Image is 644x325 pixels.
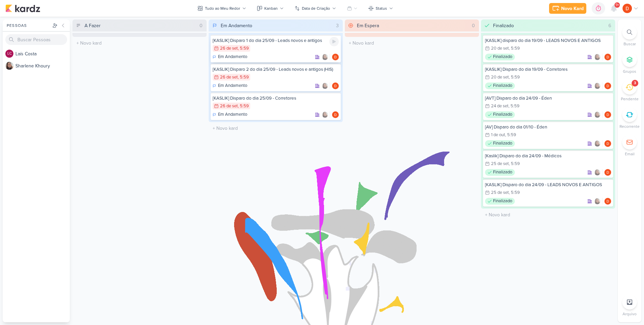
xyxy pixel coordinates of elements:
[493,140,512,147] p: Finalizado
[491,133,505,137] div: 1 de out
[594,198,602,205] div: Colaboradores: Sharlene Khoury
[505,133,516,137] div: , 5:59
[218,54,247,60] p: Em Andamento
[508,104,520,108] div: , 5:59
[604,140,611,147] img: Diego Lima | TAGAWA
[332,54,339,60] div: Responsável: Diego Lima | TAGAWA
[604,111,611,118] img: Diego Lima | TAGAWA
[618,25,641,47] li: Ctrl + F
[5,22,51,29] div: Pessoas
[15,50,70,57] div: L a í s C o s t a
[197,22,205,29] div: 0
[485,66,611,72] div: [KASLIK] Disparo do dia 19/09 - Corretores
[509,191,520,195] div: , 5:59
[623,4,632,13] img: Diego Lima | TAGAWA
[5,34,67,45] input: Buscar Pessoas
[594,83,601,89] img: Sharlene Khoury
[332,111,339,118] div: Responsável: Diego Lima | TAGAWA
[615,2,619,8] span: 9+
[5,62,13,70] img: Sharlene Khoury
[604,198,611,205] div: Responsável: Diego Lima | TAGAWA
[594,140,602,147] div: Colaboradores: Sharlene Khoury
[594,111,602,118] div: Colaboradores: Sharlene Khoury
[238,75,249,79] div: , 5:59
[491,162,509,166] div: 25 de set
[623,311,637,317] p: Arquivo
[485,54,515,60] div: Finalizado
[604,111,611,118] div: Responsável: Diego Lima | TAGAWA
[332,111,339,118] img: Diego Lima | TAGAWA
[594,83,602,89] div: Colaboradores: Sharlene Khoury
[509,162,520,166] div: , 5:59
[221,22,252,29] div: Em Andamento
[594,111,601,118] img: Sharlene Khoury
[604,54,611,60] img: Diego Lima | TAGAWA
[491,104,508,108] div: 24 de set
[220,104,238,108] div: 26 de set
[322,54,330,60] div: Colaboradores: Sharlene Khoury
[594,140,601,147] img: Sharlene Khoury
[238,46,249,51] div: , 5:59
[594,54,601,60] img: Sharlene Khoury
[621,96,639,102] p: Pendente
[634,80,636,86] div: 3
[493,22,514,29] div: Finalizado
[322,83,328,89] img: Sharlene Khoury
[625,151,635,157] p: Email
[485,153,611,159] div: [Kaslik] Disparo do dia 24/09 - Médicos
[213,83,247,89] div: Em Andamento
[322,83,330,89] div: Colaboradores: Sharlene Khoury
[213,111,247,118] div: Em Andamento
[15,62,70,69] div: S h a r l e n e K h o u r y
[604,169,611,176] div: Responsável: Diego Lima | TAGAWA
[220,75,238,79] div: 26 de set
[332,83,339,89] img: Diego Lima | TAGAWA
[509,46,520,51] div: , 5:59
[485,95,611,101] div: [AVT] Disparo do dia 24/09 - Éden
[493,83,512,89] p: Finalizado
[485,124,611,130] div: [AV] Disparo do dia 01/10 - Éden
[604,83,611,89] div: Responsável: Diego Lima | TAGAWA
[74,38,205,48] input: + Novo kard
[493,198,512,205] p: Finalizado
[485,38,611,44] div: [KASLIK] disparo do dia 19/09 - LEADS NOVOS E ANTIGOS
[509,75,520,79] div: , 5:59
[561,5,584,12] div: Novo Kard
[329,37,339,46] div: Ligar relógio
[218,83,247,89] p: Em Andamento
[357,22,379,29] div: Em Espera
[606,22,614,29] div: 6
[604,83,611,89] img: Diego Lima | TAGAWA
[5,4,40,12] img: kardz.app
[594,54,602,60] div: Colaboradores: Sharlene Khoury
[624,41,636,47] p: Buscar
[7,52,12,56] p: LC
[493,111,512,118] p: Finalizado
[213,66,339,72] div: [KASLIK] Disparo 2 do dia 25/09 - Leads novos e antigos (HIS)
[485,140,515,147] div: Finalizado
[485,198,515,205] div: Finalizado
[493,169,512,176] p: Finalizado
[485,83,515,89] div: Finalizado
[322,111,328,118] img: Sharlene Khoury
[623,68,636,74] p: Grupos
[333,22,341,29] div: 3
[482,210,614,220] input: + Novo kard
[210,123,341,133] input: + Novo kard
[604,54,611,60] div: Responsável: Diego Lima | TAGAWA
[485,182,611,188] div: [KASLIK] Disparo do dia 24/09 - LEADS NOVOS E ANTIGOS
[604,140,611,147] div: Responsável: Diego Lima | TAGAWA
[594,169,602,176] div: Colaboradores: Sharlene Khoury
[213,95,339,101] div: [KASLIK] Disparo do dia 25/09 - Corretores
[485,111,515,118] div: Finalizado
[491,46,509,51] div: 20 de set
[218,111,247,118] p: Em Andamento
[549,3,586,14] button: Novo Kard
[238,104,249,108] div: , 5:59
[491,75,509,79] div: 20 de set
[485,169,515,176] div: Finalizado
[5,50,13,58] div: Laís Costa
[604,169,611,176] img: Diego Lima | TAGAWA
[594,169,601,176] img: Sharlene Khoury
[332,83,339,89] div: Responsável: Diego Lima | TAGAWA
